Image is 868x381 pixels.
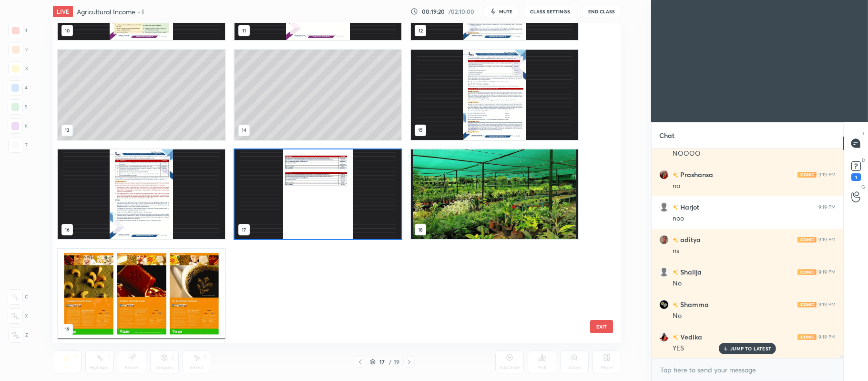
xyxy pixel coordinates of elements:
p: Chat [652,123,682,148]
button: mute [484,6,518,17]
button: EXIT [590,320,613,333]
div: 9:19 PM [818,204,836,210]
div: no [673,181,836,191]
p: T [862,130,865,137]
div: YES [673,344,836,353]
div: 5 [8,99,28,115]
img: no-rating-badge.077c3623.svg [673,270,678,275]
img: default.png [659,202,669,212]
h6: Shamma [678,299,709,309]
img: 175700001246LVF6.pdf [234,149,401,239]
div: 3 [8,61,28,76]
div: 4 [8,80,28,95]
div: 1 [8,23,27,38]
div: 6 [8,118,28,134]
div: Z [8,328,28,343]
img: no-rating-badge.077c3623.svg [673,237,678,243]
div: No [673,311,836,321]
p: G [861,183,865,190]
img: iconic-light.a09c19a4.png [797,302,817,307]
div: 9:19 PM [818,237,836,243]
div: 19 [394,358,399,366]
img: no-rating-badge.077c3623.svg [673,205,678,210]
span: mute [499,8,512,15]
img: no-rating-badge.077c3623.svg [673,335,678,340]
h6: Vedika [678,332,702,342]
img: ec93d5474f134368bf2787a1e6278c6e.jpg [659,170,669,180]
div: / [389,359,392,365]
h6: Prashansa [678,169,713,180]
div: 1 [851,173,861,181]
h6: Shailja [678,267,702,277]
div: 9:19 PM [818,269,836,275]
img: 112f402934294defb9007ea76cabc585.jpg [659,332,669,342]
img: c919a888db2b4ff8abbfa16089ee7a0e.jpg [659,300,669,309]
img: 17570000458EGO3P.pdf [411,50,578,140]
img: e38ab81fadd44d958d0b9871958952d3.jpg [659,235,669,244]
div: grid [53,23,604,343]
div: NOOOO [673,149,836,159]
div: C [8,289,28,305]
img: 1757000012S08Q3I.jpg [58,249,225,339]
div: noo [673,214,836,223]
h6: aditya [678,234,701,244]
button: End Class [582,6,621,17]
img: default.png [659,267,669,277]
h4: Agricultural Income - I [77,7,144,16]
img: no-rating-badge.077c3623.svg [673,172,678,178]
div: LIVE [53,6,73,17]
div: 9:19 PM [818,334,836,340]
div: 9:19 PM [818,172,836,178]
button: CLASS SETTINGS [524,6,576,17]
img: iconic-light.a09c19a4.png [797,334,817,340]
img: 17570000458EGO3P.pdf [58,149,225,239]
h6: Harjot [678,202,699,212]
div: 9:19 PM [818,302,836,307]
p: D [862,157,865,164]
div: ns [673,246,836,256]
img: no-rating-badge.077c3623.svg [673,302,678,307]
img: 175700001284CEAK.jpg [411,149,578,239]
p: JUMP TO LATEST [730,346,771,351]
div: X [8,308,28,324]
div: No [673,279,836,288]
img: iconic-light.a09c19a4.png [797,237,817,243]
div: grid [652,148,843,358]
img: iconic-light.a09c19a4.png [797,269,817,275]
div: 17 [378,359,387,365]
div: 7 [8,138,28,153]
div: 2 [8,42,28,57]
img: iconic-light.a09c19a4.png [797,172,817,178]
